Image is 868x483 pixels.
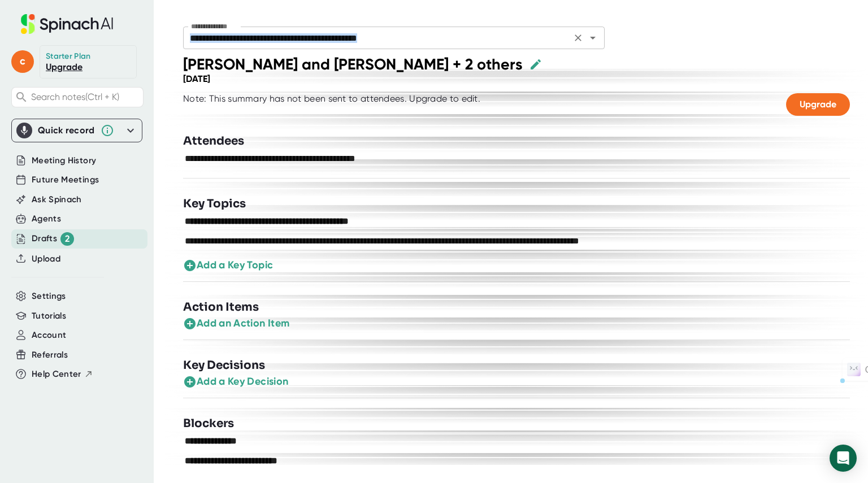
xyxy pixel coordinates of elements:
[183,374,288,389] button: Add a Key Decision
[570,30,586,46] button: Clear
[46,51,91,62] div: Starter Plan
[585,30,601,46] button: Open
[786,93,850,116] button: Upgrade
[32,253,60,266] button: Upload
[183,55,523,73] div: [PERSON_NAME] and [PERSON_NAME] + 2 others
[800,99,836,110] span: Upgrade
[183,316,289,331] button: Add an Action Item
[32,154,96,167] button: Meeting History
[32,232,74,246] button: Drafts 2
[32,368,93,381] button: Help Center
[46,62,83,72] a: Upgrade
[32,212,61,225] button: Agents
[183,357,265,374] h3: Key Decisions
[183,258,273,273] button: Add a Key Topic
[32,349,68,362] button: Referrals
[60,232,74,246] div: 2
[830,445,857,472] div: Open Intercom Messenger
[32,232,74,246] div: Drafts
[32,310,66,323] button: Tutorials
[183,195,246,212] h3: Key Topics
[31,92,119,102] span: Search notes (Ctrl + K)
[38,125,95,136] div: Quick record
[32,173,99,186] button: Future Meetings
[32,193,82,206] button: Ask Spinach
[32,290,66,303] button: Settings
[183,133,244,150] h3: Attendees
[32,329,66,342] button: Account
[11,50,34,73] span: c
[183,415,234,432] h3: Blockers
[183,73,210,84] div: [DATE]
[183,93,480,116] div: Note: This summary has not been sent to attendees. Upgrade to edit.
[183,299,259,316] h3: Action Items
[16,119,137,142] div: Quick record
[32,368,81,381] span: Help Center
